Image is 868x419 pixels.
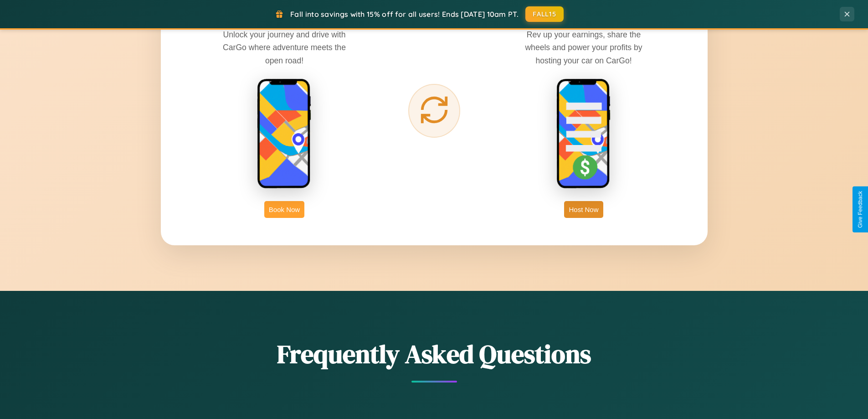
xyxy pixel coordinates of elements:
p: Rev up your earnings, share the wheels and power your profits by hosting your car on CarGo! [515,28,652,67]
button: Host Now [564,201,603,218]
span: Fall into savings with 15% off for all users! Ends [DATE] 10am PT. [290,10,519,19]
button: FALL15 [525,6,564,22]
h2: Frequently Asked Questions [161,336,708,372]
p: Unlock your journey and drive with CarGo where adventure meets the open road! [216,28,353,67]
button: Book Now [264,201,304,218]
img: host phone [556,78,611,190]
div: Give Feedback [857,191,863,228]
img: rent phone [257,78,312,190]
